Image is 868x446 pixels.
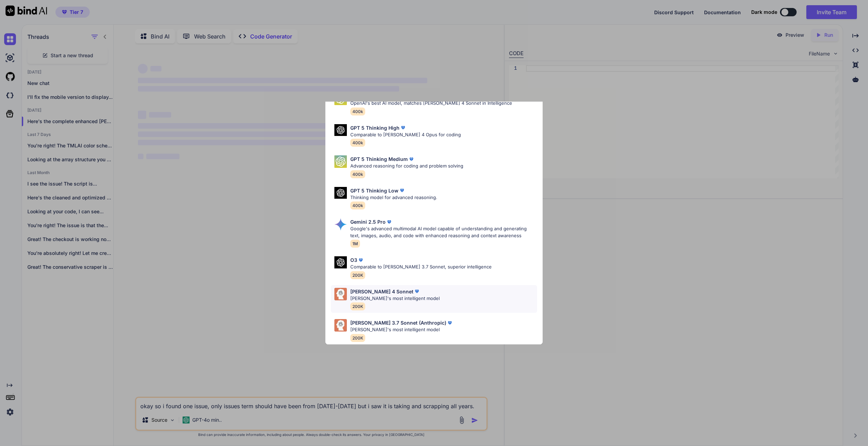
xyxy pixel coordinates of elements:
[350,326,453,333] p: [PERSON_NAME]'s most intelligent model
[334,187,347,199] img: Pick Models
[350,271,365,279] span: 200K
[350,163,463,170] p: Advanced reasoning for coding and problem solving
[357,257,364,264] img: premium
[350,124,400,131] p: GPT 5 Thinking High
[350,155,408,163] p: GPT 5 Thinking Medium
[350,218,386,225] p: Gemini 2.5 Pro
[350,334,365,342] span: 200K
[334,288,347,300] img: Pick Models
[350,170,365,178] span: 400k
[350,319,446,326] p: [PERSON_NAME] 3.7 Sonnet (Anthropic)
[334,124,347,136] img: Pick Models
[334,319,347,332] img: Pick Models
[413,288,420,295] img: premium
[350,187,398,194] p: GPT 5 Thinking Low
[350,100,512,107] p: OpenAI's best AI model, matches [PERSON_NAME] 4 Sonnet in Intelligence
[446,319,453,326] img: premium
[334,218,347,231] img: Pick Models
[398,187,405,194] img: premium
[350,139,365,147] span: 400k
[400,124,406,131] img: premium
[350,108,365,115] span: 400k
[350,302,365,310] span: 200K
[408,156,415,163] img: premium
[350,256,357,264] p: O3
[350,288,413,295] p: [PERSON_NAME] 4 Sonnet
[334,155,347,168] img: Pick Models
[350,264,492,271] p: Comparable to [PERSON_NAME] 3.7 Sonnet, superior intelligence
[350,225,537,239] p: Google's advanced multimodal AI model capable of understanding and generating text, images, audio...
[350,201,365,209] span: 400k
[386,218,393,225] img: premium
[350,295,440,302] p: [PERSON_NAME]'s most intelligent model
[334,256,347,268] img: Pick Models
[350,240,360,248] span: 1M
[350,131,461,138] p: Comparable to [PERSON_NAME] 4 Opus for coding
[350,194,437,201] p: Thinking model for advanced reasoning.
